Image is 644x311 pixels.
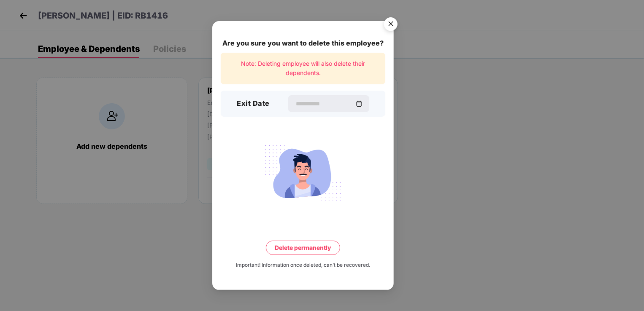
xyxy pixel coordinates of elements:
[237,98,270,109] h3: Exit Date
[379,13,403,37] img: svg+xml;base64,PHN2ZyB4bWxucz0iaHR0cDovL3d3dy53My5vcmcvMjAwMC9zdmciIHdpZHRoPSI1NiIgaGVpZ2h0PSI1Ni...
[221,53,385,84] div: Note: Deleting employee will also delete their dependents.
[266,240,340,255] button: Delete permanently
[221,38,385,48] div: Are you sure you want to delete this employee?
[356,100,363,107] img: svg+xml;base64,PHN2ZyBpZD0iQ2FsZW5kYXItMzJ4MzIiIHhtbG5zPSJodHRwOi8vd3d3LnczLm9yZy8yMDAwL3N2ZyIgd2...
[256,140,350,206] img: svg+xml;base64,PHN2ZyB4bWxucz0iaHR0cDovL3d3dy53My5vcmcvMjAwMC9zdmciIHdpZHRoPSIyMjQiIGhlaWdodD0iMT...
[236,261,370,269] div: Important! Information once deleted, can’t be recovered.
[379,13,402,36] button: Close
